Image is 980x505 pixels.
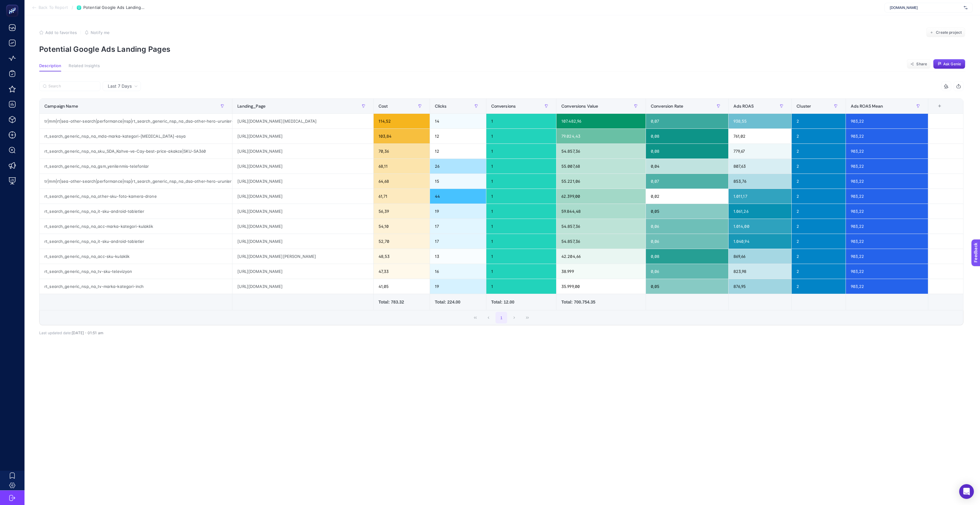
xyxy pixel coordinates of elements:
[792,219,845,234] div: 2
[39,45,965,54] p: Potential Google Ads Landing Pages
[39,30,77,35] button: Add to favorites
[792,189,845,204] div: 2
[39,331,72,335] span: Last updated date:
[729,264,792,279] div: 823,98
[556,249,646,264] div: 42.204,66
[729,174,792,189] div: 853,76
[232,234,373,249] div: [URL][DOMAIN_NAME]
[232,219,373,234] div: [URL][DOMAIN_NAME]
[846,159,928,174] div: 903,22
[374,219,430,234] div: 54,10
[83,5,145,10] span: Potential Google Ads Landing Pages
[646,249,728,264] div: 0,08
[556,189,646,204] div: 62.399,00
[556,264,646,279] div: 38.999
[933,59,965,69] button: Ask Genie
[69,63,100,68] span: Related Insights
[729,234,792,249] div: 1.040,94
[646,144,728,159] div: 0,08
[646,189,728,204] div: 0,02
[792,279,845,294] div: 2
[40,264,232,279] div: rt_search_generic_nsp_na_tv-sku-televizyon
[797,104,811,109] span: Cluster
[792,159,845,174] div: 2
[430,279,486,294] div: 19
[374,279,430,294] div: 41,05
[232,279,373,294] div: [URL][DOMAIN_NAME]
[556,114,646,128] div: 107.482,96
[40,249,232,264] div: rt_search_generic_nsp_na_acc-sku-kulaklik
[45,30,77,35] span: Add to favorites
[907,59,931,69] button: Share
[232,129,373,143] div: [URL][DOMAIN_NAME]
[496,312,507,323] button: 1
[729,144,792,159] div: 779,67
[4,2,23,7] span: Feedback
[374,129,430,143] div: 103,84
[486,279,556,294] div: 1
[72,5,73,10] span: /
[40,114,232,128] div: tr|mm|rt|sea-other-search|performance|nsp|rt_search_generic_nsp_na_dsa-other-hero-urunler-mda|na|...
[792,204,845,219] div: 2
[846,279,928,294] div: 903,22
[232,174,373,189] div: [URL][DOMAIN_NAME]
[792,174,845,189] div: 2
[237,104,266,109] span: Landing_Page
[792,234,845,249] div: 2
[232,204,373,219] div: [URL][DOMAIN_NAME]
[379,299,425,305] div: Total: 783.32
[959,484,974,499] div: Open Intercom Messenger
[232,144,373,159] div: [URL][DOMAIN_NAME]
[646,234,728,249] div: 0,06
[792,264,845,279] div: 2
[108,83,132,89] span: Last 7 Days
[486,174,556,189] div: 1
[646,129,728,143] div: 0,08
[486,264,556,279] div: 1
[646,264,728,279] div: 0,06
[729,219,792,234] div: 1.014,00
[792,114,845,128] div: 2
[39,5,68,10] span: Back To Report
[232,114,373,128] div: [URL][DOMAIN_NAME][MEDICAL_DATA]
[48,84,97,89] input: Search
[846,114,928,128] div: 903,22
[430,189,486,204] div: 44
[556,219,646,234] div: 54.857,36
[40,219,232,234] div: rt_search_generic_nsp_na_acc-marka-kategori-kulaklik
[729,249,792,264] div: 869,66
[430,114,486,128] div: 14
[646,279,728,294] div: 0,05
[486,204,556,219] div: 1
[430,144,486,159] div: 12
[430,204,486,219] div: 19
[846,204,928,219] div: 903,22
[430,219,486,234] div: 17
[379,104,388,109] span: Cost
[556,144,646,159] div: 54.857,36
[846,234,928,249] div: 903,22
[846,129,928,143] div: 903,22
[934,104,945,109] div: +
[486,234,556,249] div: 1
[916,62,927,67] span: Share
[232,249,373,264] div: [URL][DOMAIN_NAME][PERSON_NAME]
[486,159,556,174] div: 1
[646,204,728,219] div: 0,05
[72,331,103,335] span: [DATE]・01:51 am
[486,114,556,128] div: 1
[69,63,100,71] button: Related Insights
[729,129,792,143] div: 761,02
[44,104,78,109] span: Campaign Name
[232,189,373,204] div: [URL][DOMAIN_NAME]
[430,234,486,249] div: 17
[792,129,845,143] div: 2
[646,219,728,234] div: 0,06
[39,91,963,335] div: Last 7 Days
[40,204,232,219] div: rt_search_generic_nsp_na_it-sku-android-tabletler
[846,144,928,159] div: 903,22
[374,189,430,204] div: 61,71
[374,174,430,189] div: 64,68
[846,174,928,189] div: 903,22
[792,144,845,159] div: 2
